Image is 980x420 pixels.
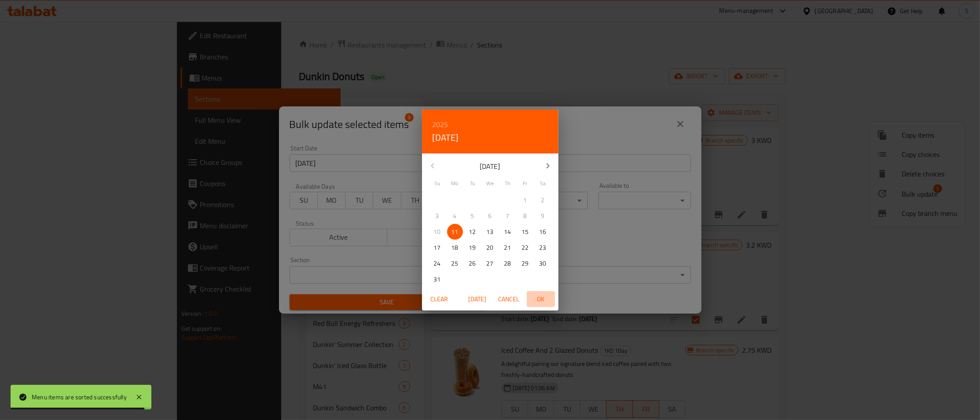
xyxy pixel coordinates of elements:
[433,118,448,131] button: 2025
[482,179,498,187] span: We
[447,240,463,256] button: 18
[482,240,498,256] button: 20
[500,256,516,271] button: 28
[447,256,463,271] button: 25
[527,291,555,307] button: OK
[467,294,488,305] span: [DATE]
[469,242,476,253] p: 19
[465,240,481,256] button: 19
[504,258,511,269] p: 28
[434,274,441,285] p: 31
[499,294,520,305] span: Cancel
[32,392,127,402] div: Menu items are sorted successfully
[443,161,537,172] p: [DATE]
[433,131,459,145] button: [DATE]
[451,242,459,253] p: 18
[540,258,547,269] p: 30
[429,179,445,187] span: Su
[540,226,547,237] p: 16
[535,256,551,271] button: 30
[535,224,551,240] button: 16
[465,179,481,187] span: Tu
[463,291,492,307] button: [DATE]
[487,242,494,253] p: 20
[495,291,523,307] button: Cancel
[451,226,459,237] p: 11
[429,240,445,256] button: 17
[540,242,547,253] p: 23
[429,271,445,287] button: 31
[451,258,459,269] p: 25
[469,226,476,237] p: 12
[522,242,529,253] p: 22
[429,294,450,305] span: Clear
[487,226,494,237] p: 13
[465,256,481,271] button: 26
[500,179,516,187] span: Th
[522,258,529,269] p: 29
[518,256,533,271] button: 29
[487,258,494,269] p: 27
[535,179,551,187] span: Sa
[530,294,551,305] span: OK
[500,240,516,256] button: 21
[482,224,498,240] button: 13
[535,240,551,256] button: 23
[426,291,454,307] button: Clear
[504,242,511,253] p: 21
[447,224,463,240] button: 11
[429,256,445,271] button: 24
[434,258,441,269] p: 24
[500,224,516,240] button: 14
[482,256,498,271] button: 27
[518,179,533,187] span: Fr
[465,224,481,240] button: 12
[518,224,533,240] button: 15
[522,226,529,237] p: 15
[447,179,463,187] span: Mo
[469,258,476,269] p: 26
[434,242,441,253] p: 17
[504,226,511,237] p: 14
[518,240,533,256] button: 22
